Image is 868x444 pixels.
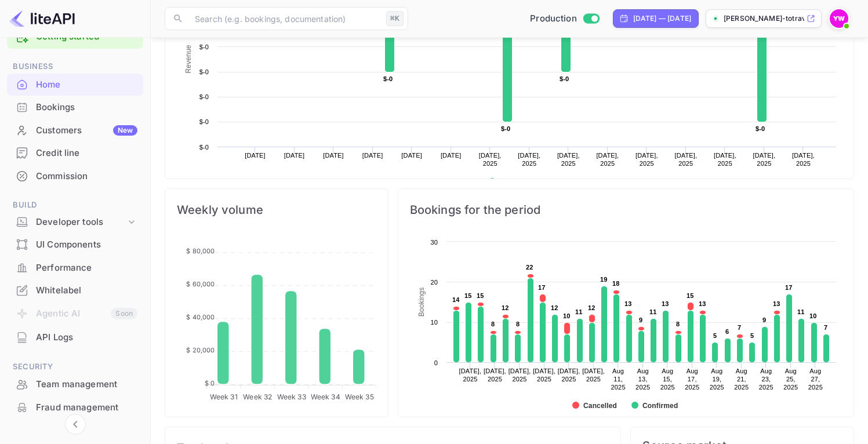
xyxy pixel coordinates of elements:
text: Aug 15, 2025 [660,367,674,391]
text: $-0 [199,144,209,151]
text: Aug 11, 2025 [611,367,625,391]
tspan: $ 40,000 [186,313,215,321]
text: 9 [639,316,642,323]
text: Bookings [417,287,425,317]
text: [DATE], 2025 [582,367,605,383]
text: Revenue [500,178,529,186]
img: LiteAPI logo [9,9,75,28]
tspan: $ 0 [205,379,215,387]
tspan: Week 34 [311,392,340,401]
div: Click to change the date range period [613,9,699,28]
div: UI Components [36,238,137,252]
a: API Logs [7,326,143,348]
div: Commission [36,170,137,183]
text: 19 [600,276,608,283]
a: Fraud management [7,396,143,418]
a: Commission [7,165,143,187]
text: [DATE], 2025 [753,152,776,167]
text: 7 [824,324,827,331]
text: 15 [477,292,484,299]
p: [PERSON_NAME]-totravel... [724,13,804,24]
a: Credit line [7,142,143,163]
text: [DATE] [401,152,422,159]
text: 8 [491,321,495,327]
text: 0 [434,359,437,366]
text: 22 [526,264,533,271]
button: Collapse navigation [65,414,86,435]
a: CustomersNew [7,119,143,141]
img: Yahav Winkler [830,9,848,28]
a: Performance [7,257,143,278]
text: 7 [738,324,741,331]
tspan: Week 32 [243,392,272,401]
text: Aug 25, 2025 [783,367,798,391]
div: Commission [7,165,143,188]
text: 8 [516,321,520,327]
text: 11 [797,308,805,315]
div: Bookings [36,101,137,114]
text: 11 [575,308,583,315]
div: Whitelabel [36,284,137,297]
div: Whitelabel [7,279,143,302]
text: 6 [725,328,729,335]
text: Revenue [184,45,193,73]
div: Team management [36,378,137,391]
text: Aug 19, 2025 [709,367,724,391]
text: [DATE] [323,152,344,159]
div: Performance [7,257,143,279]
text: 12 [551,304,558,311]
a: Whitelabel [7,279,143,301]
text: $-0 [560,75,569,82]
tspan: $ 80,000 [186,247,215,255]
div: Fraud management [36,401,137,414]
div: Credit line [36,147,137,160]
div: Home [36,78,137,92]
a: UI Components [7,234,143,255]
span: Weekly volume [177,201,376,219]
text: 12 [502,304,509,311]
text: Aug 27, 2025 [808,367,822,391]
text: 20 [430,279,438,286]
text: 13 [773,300,780,307]
div: New [113,125,137,136]
span: Business [7,60,143,73]
text: Aug 23, 2025 [758,367,773,391]
text: $-0 [199,93,209,100]
text: [DATE], 2025 [596,152,619,167]
div: API Logs [36,331,137,344]
text: [DATE], 2025 [635,152,658,167]
text: [DATE] [284,152,305,159]
text: 10 [430,319,438,326]
text: 5 [750,332,754,339]
text: $-0 [199,118,209,125]
text: [DATE], 2025 [533,367,555,383]
text: [DATE], 2025 [792,152,815,167]
text: [DATE], 2025 [459,367,481,383]
span: Build [7,199,143,212]
div: Customers [36,124,137,137]
text: [DATE], 2025 [518,152,540,167]
text: 14 [452,296,460,303]
text: $-0 [383,75,393,82]
a: Home [7,74,143,95]
text: 13 [699,300,706,307]
text: [DATE], 2025 [674,152,697,167]
text: 17 [785,284,793,291]
input: Search (e.g. bookings, documentation) [188,7,382,30]
span: Security [7,361,143,373]
span: Bookings for the period [410,201,842,219]
text: [DATE], 2025 [479,152,502,167]
div: CustomersNew [7,119,143,142]
div: Fraud management [7,396,143,419]
text: 8 [676,321,680,327]
div: Home [7,74,143,96]
tspan: Week 33 [277,392,306,401]
tspan: Week 35 [345,392,374,401]
text: 18 [612,280,620,287]
text: [DATE] [245,152,266,159]
text: Aug 13, 2025 [635,367,650,391]
a: Bookings [7,96,143,118]
text: 15 [464,292,472,299]
text: Aug 17, 2025 [685,367,699,391]
text: 11 [649,308,657,315]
